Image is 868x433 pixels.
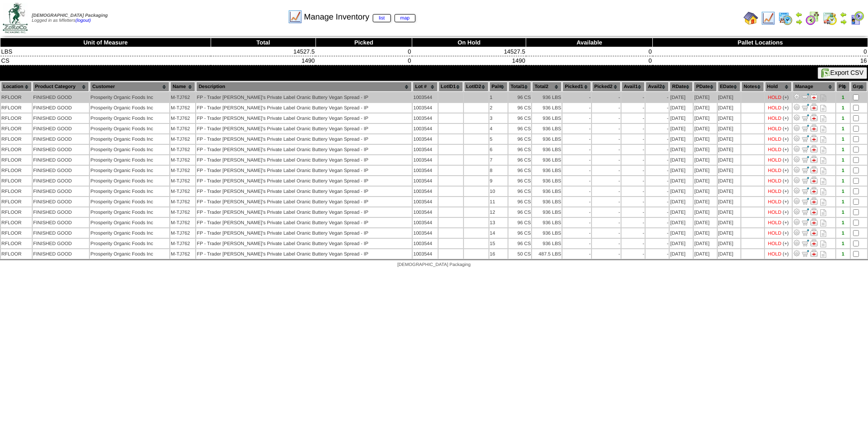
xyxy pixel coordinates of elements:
td: - [562,176,591,186]
td: [DATE] [694,155,716,165]
img: Adjust [793,177,800,184]
td: 936 LBS [532,124,562,133]
div: HOLD [768,157,782,163]
i: Note [820,167,826,174]
td: 0 [526,47,653,56]
img: Adjust [793,239,800,246]
th: Description [196,82,412,92]
img: Move [802,114,809,121]
td: - [562,155,591,165]
td: - [646,155,669,165]
td: M-TJ762 [170,145,195,154]
img: Manage Hold [810,177,818,184]
th: LotID1 [439,82,463,92]
td: - [646,93,669,102]
div: HOLD [768,137,782,142]
img: Manage Hold [810,93,818,100]
th: Total2 [532,82,562,92]
img: arrowright.gif [840,18,847,25]
img: Move [802,177,809,184]
td: [DATE] [694,134,716,144]
img: calendarcustomer.gif [850,11,864,25]
img: calendarinout.gif [823,11,837,25]
td: [DATE] [718,113,740,123]
img: Move [802,166,809,173]
td: 936 LBS [532,145,562,154]
td: [DATE] [718,176,740,186]
td: - [592,103,621,113]
td: FINISHED GOOD [33,155,89,165]
td: - [646,134,669,144]
div: HOLD [768,147,782,153]
td: FINISHED GOOD [33,93,89,102]
img: Move [802,145,809,153]
td: [DATE] [670,134,693,144]
td: 936 LBS [532,93,562,102]
td: FP - Trader [PERSON_NAME]'s Private Label Oranic Buttery Vegan Spread - IP [196,113,412,123]
img: zoroco-logo-small.webp [3,3,28,33]
th: Avail2 [646,82,669,92]
i: Note [820,115,826,122]
i: Note [820,105,826,112]
td: 1490 [412,56,526,65]
td: M-TJ762 [170,166,195,175]
img: Manage Hold [810,114,818,121]
td: - [562,187,591,196]
div: (+) [783,168,789,173]
td: FP - Trader [PERSON_NAME]'s Private Label Oranic Buttery Vegan Spread - IP [196,187,412,196]
td: [DATE] [694,145,716,154]
td: 1003544 [413,124,437,133]
td: 1003544 [413,176,437,186]
td: 1003544 [413,187,437,196]
img: Adjust [793,187,800,194]
th: Pallet Locations [653,38,868,47]
td: [DATE] [694,93,716,102]
img: Adjust [793,166,800,173]
img: Adjust [793,197,800,205]
td: [DATE] [694,176,716,186]
td: 96 CS [508,176,532,186]
th: Unit of Measure [0,38,211,47]
th: Grp [851,82,867,92]
div: HOLD [768,105,782,111]
td: [DATE] [670,113,693,123]
img: Manage Hold [810,166,818,173]
img: Manage Hold [810,135,818,142]
img: Manage Hold [810,124,818,132]
a: map [395,14,416,22]
th: EDate [718,82,740,92]
td: - [646,113,669,123]
td: M-TJ762 [170,113,195,123]
td: [DATE] [718,124,740,133]
td: - [621,166,645,175]
td: LBS [0,47,211,56]
img: Adjust [793,218,800,226]
img: Move [802,103,809,111]
td: [DATE] [718,93,740,102]
td: 96 CS [508,134,532,144]
td: Prosperity Organic Foods Inc [90,166,169,175]
th: Notes [741,82,764,92]
td: 7 [489,155,508,165]
img: Adjust [793,156,800,163]
td: Prosperity Organic Foods Inc [90,187,169,196]
td: [DATE] [670,124,693,133]
td: FINISHED GOOD [33,145,89,154]
td: [DATE] [718,155,740,165]
td: FP - Trader [PERSON_NAME]'s Private Label Oranic Buttery Vegan Spread - IP [196,103,412,113]
td: 936 LBS [532,187,562,196]
td: 1003544 [413,93,437,102]
td: 1490 [211,56,316,65]
img: Adjust [793,229,800,236]
img: calendarprod.gif [778,11,793,25]
td: - [592,187,621,196]
td: FINISHED GOOD [33,134,89,144]
div: (+) [783,157,789,163]
div: (+) [783,147,789,153]
td: [DATE] [718,103,740,113]
td: 96 CS [508,145,532,154]
th: Plt [836,82,850,92]
div: (+) [783,95,789,100]
td: - [646,176,669,186]
img: arrowleft.gif [840,11,847,18]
